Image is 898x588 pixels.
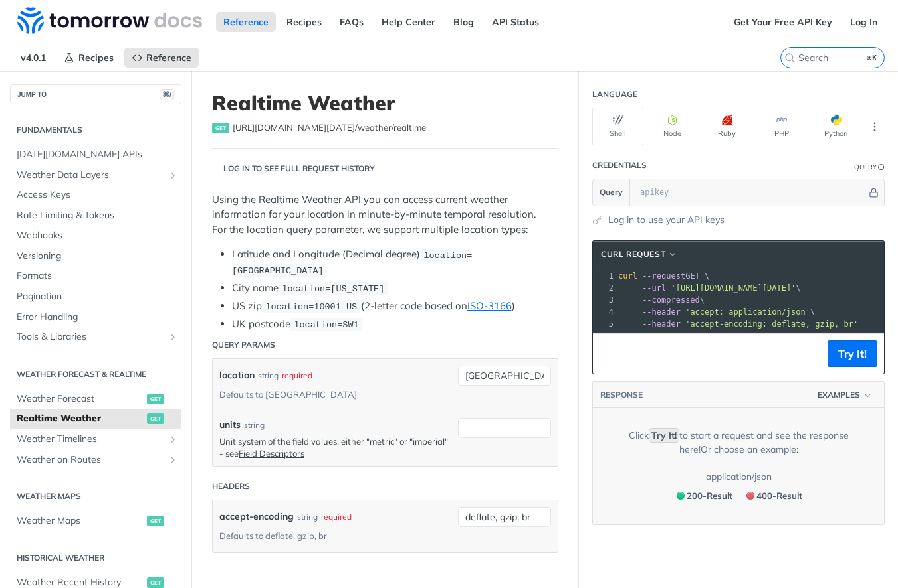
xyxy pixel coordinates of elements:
svg: More ellipsis [869,121,881,133]
span: get [212,123,229,133]
div: 4 [593,306,616,318]
span: Query [600,186,623,198]
a: Get Your Free API Key [727,12,840,32]
li: US zip (2-letter code based on ) [232,299,558,314]
a: Tools & LibrariesShow subpages for Tools & Libraries [10,327,181,347]
label: accept-encoding [219,507,294,526]
span: 200 [677,492,685,500]
span: Weather on Routes [17,453,164,467]
button: Examples [813,388,877,402]
a: Field Descriptors [239,448,304,459]
div: required [282,366,312,385]
span: 'accept: application/json' [685,307,810,317]
a: Weather Data LayersShow subpages for Weather Data Layers [10,165,181,185]
button: Shell [592,108,643,145]
span: 200 - Result [687,490,732,501]
button: Node [647,108,698,145]
a: Error Handling [10,307,181,327]
span: location=[US_STATE] [282,284,384,294]
span: Rate Limiting & Tokens [17,209,178,222]
div: 2 [593,282,616,294]
a: Log in to use your API keys [608,213,725,227]
span: 400 - Result [756,490,802,501]
span: Formats [17,269,178,283]
span: Webhooks [17,229,178,242]
a: Reference [216,12,276,32]
h2: Weather Forecast & realtime [10,368,181,380]
div: required [321,507,352,526]
h1: Realtime Weather [212,91,558,115]
button: cURL Request [596,248,683,261]
div: string [244,419,265,431]
button: More Languages [865,117,885,137]
span: Examples [818,389,860,401]
a: API Status [485,12,546,32]
li: City name [232,281,558,296]
button: 200200-Result [670,487,737,504]
a: Blog [446,12,481,32]
span: https://api.tomorrow.io/v4/weather/realtime [233,121,426,135]
button: PHP [756,108,807,145]
span: GET \ [618,271,709,281]
button: Show subpages for Weather on Routes [168,455,178,465]
button: 400400-Result [740,487,807,504]
img: Tomorrow.io Weather API Docs [17,7,202,34]
div: Click to start a request and see the response here! Or choose an example: [613,429,864,457]
svg: Search [784,52,795,63]
p: Using the Realtime Weather API you can access current weather information for your location in mi... [212,192,558,238]
span: Realtime Weather [17,412,144,425]
div: 3 [593,294,616,306]
h2: Historical Weather [10,552,181,564]
code: Try It! [649,428,679,443]
a: FAQs [332,12,371,32]
h2: Fundamentals [10,124,181,136]
div: Credentials [592,159,647,171]
span: Weather Maps [17,514,144,528]
a: Weather Mapsget [10,511,181,531]
span: location=[GEOGRAPHIC_DATA] [232,250,472,275]
h2: Weather Maps [10,490,181,502]
span: Reference [146,52,191,64]
div: Query Params [212,339,275,351]
span: --compressed [642,295,700,305]
input: apikey [633,179,867,206]
span: get [147,413,164,424]
a: Recipes [56,48,121,68]
span: ⌘/ [160,89,174,100]
li: Latitude and Longitude (Decimal degree) [232,247,558,278]
div: 5 [593,318,616,330]
a: [DATE][DOMAIN_NAME] APIs [10,145,181,165]
a: Realtime Weatherget [10,409,181,429]
a: Log In [843,12,885,32]
span: \ [618,283,801,293]
span: --request [642,271,685,281]
span: Weather Forecast [17,392,144,405]
div: QueryInformation [854,162,885,172]
span: Versioning [17,250,178,263]
span: Pagination [17,290,178,303]
label: units [219,418,241,432]
span: Weather Timelines [17,433,164,446]
div: Headers [212,480,250,492]
label: location [219,366,255,385]
div: string [297,507,318,526]
button: Python [810,108,861,145]
a: Weather Forecastget [10,389,181,409]
span: Access Keys [17,188,178,202]
div: Log in to see full request history [212,163,375,175]
button: Hide [867,186,881,199]
kbd: ⌘K [864,51,881,64]
span: Error Handling [17,311,178,324]
span: get [147,394,164,404]
a: Rate Limiting & Tokens [10,206,181,226]
span: get [147,516,164,526]
a: Versioning [10,246,181,266]
a: Reference [124,48,199,68]
p: Unit system of the field values, either "metric" or "imperial" - see [219,435,451,459]
li: UK postcode [232,317,558,332]
span: --url [642,283,666,293]
span: Tools & Libraries [17,331,164,344]
a: Weather TimelinesShow subpages for Weather Timelines [10,429,181,449]
div: string [258,366,279,385]
a: Recipes [279,12,329,32]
